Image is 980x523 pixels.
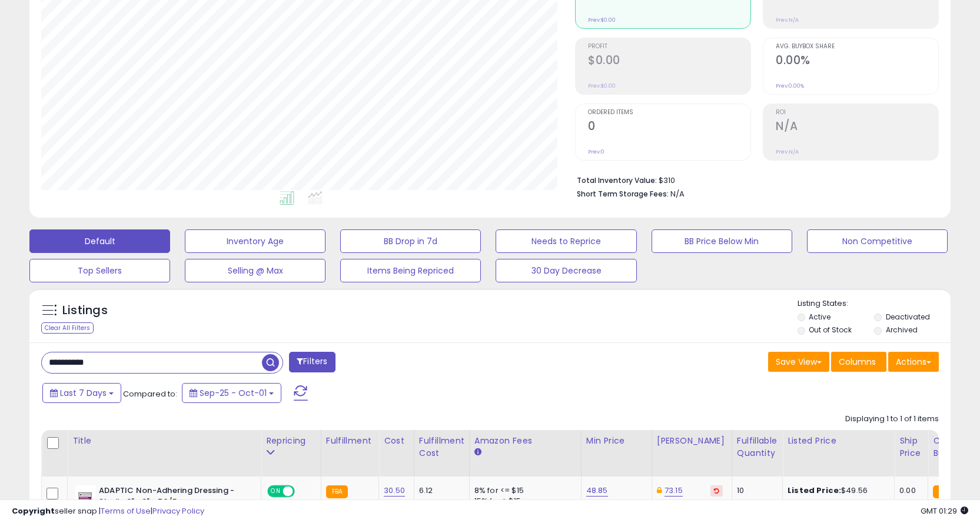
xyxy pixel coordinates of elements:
[776,54,938,69] h2: 0.00%
[588,54,750,69] h2: $0.00
[588,16,616,24] small: Prev: $0.00
[737,485,773,496] div: 10
[496,229,636,253] button: Needs to Reprice
[714,488,719,494] i: Revert to store-level Dynamic Max Price
[776,109,938,116] span: ROI
[657,487,662,494] i: This overrides the store level Dynamic Max Price for this listing
[123,388,177,399] span: Compared to:
[588,109,750,116] span: Ordered Items
[474,435,576,447] div: Amazon Fees
[182,383,281,403] button: Sep-25 - Oct-01
[588,44,750,50] span: Profit
[588,119,750,135] h2: 0
[776,16,799,24] small: Prev: N/A
[776,119,938,135] h2: N/A
[384,435,409,447] div: Cost
[809,325,852,335] label: Out of Stock
[99,485,242,510] b: ADAPTIC Non-Adhering Dressing - Sterile 3" x 3" - 50/Bx
[62,302,108,319] h5: Listings
[577,189,669,199] b: Short Term Storage Fees:
[886,312,930,322] label: Deactivated
[101,505,151,517] a: Terms of Use
[268,487,283,497] span: ON
[776,82,804,89] small: Prev: 0.00%
[776,148,799,155] small: Prev: N/A
[384,485,405,497] a: 30.50
[474,485,572,496] div: 8% for <= $15
[200,387,267,399] span: Sep-25 - Oct-01
[474,447,481,458] small: Amazon Fees.
[289,352,335,372] button: Filters
[340,229,481,253] button: BB Drop in 7d
[665,485,683,497] a: 73.15
[588,82,616,89] small: Prev: $0.00
[652,229,792,253] button: BB Price Below Min
[326,435,374,447] div: Fulfillment
[12,505,55,517] strong: Copyright
[886,325,918,335] label: Archived
[657,435,727,447] div: [PERSON_NAME]
[266,435,316,447] div: Repricing
[831,352,886,372] button: Columns
[419,485,460,496] div: 6.12
[185,229,325,253] button: Inventory Age
[586,435,647,447] div: Min Price
[72,435,256,447] div: Title
[577,175,657,185] b: Total Inventory Value:
[899,435,923,459] div: Ship Price
[419,435,464,459] div: Fulfillment Cost
[12,506,204,517] div: seller snap | |
[737,435,778,459] div: Fulfillable Quantity
[776,44,938,50] span: Avg. Buybox Share
[185,259,325,282] button: Selling @ Max
[807,229,948,253] button: Non Competitive
[60,387,107,399] span: Last 7 Days
[845,414,939,425] div: Displaying 1 to 1 of 1 items
[839,356,876,368] span: Columns
[788,435,889,447] div: Listed Price
[29,229,170,253] button: Default
[788,485,885,496] div: $49.56
[899,485,919,496] div: 0.00
[577,172,930,186] li: $310
[586,485,608,497] a: 48.85
[809,312,830,322] label: Active
[326,485,348,498] small: FBA
[340,259,481,282] button: Items Being Repriced
[798,298,951,309] p: Listing States:
[152,505,204,517] a: Privacy Policy
[768,352,829,372] button: Save View
[41,322,94,334] div: Clear All Filters
[42,383,121,403] button: Last 7 Days
[888,352,939,372] button: Actions
[670,188,685,199] span: N/A
[496,259,636,282] button: 30 Day Decrease
[921,505,968,517] span: 2025-10-10 01:29 GMT
[788,485,841,496] b: Listed Price:
[29,259,170,282] button: Top Sellers
[75,485,96,509] img: 41TN2IcUd9L._SL40_.jpg
[588,148,604,155] small: Prev: 0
